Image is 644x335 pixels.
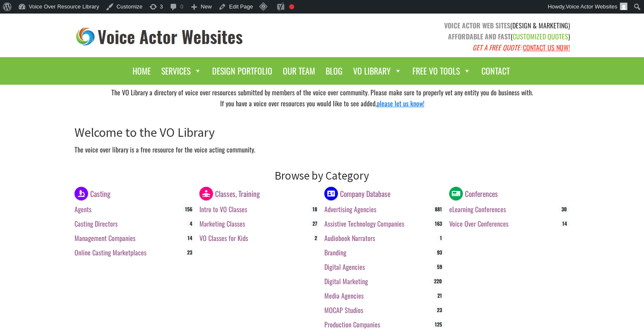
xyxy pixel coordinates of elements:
[431,321,445,328] span: 125
[324,233,375,243] a: Audiobook Narrators
[199,204,247,214] a: Intro to VO Classes
[329,20,570,53] p: (DESIGN & MARKETING) ( )
[434,292,445,299] span: 21
[199,219,245,229] a: Marketing Classes
[324,262,365,272] a: Digital Agencies
[523,42,570,53] a: CONTACT US NOW!
[75,233,135,243] a: Management Companies
[437,234,445,242] span: 1
[431,220,445,227] span: 163
[324,291,364,301] a: Media Agencies
[186,220,195,227] span: 4
[182,205,195,213] span: 156
[75,25,245,48] img: voice_actor_websites_logo
[208,61,276,80] a: Design Portfolio
[324,204,376,214] a: Advertising Agencies
[324,276,368,286] a: Digital Marketing
[448,31,511,42] strong: AFFORDABLE AND FAST
[90,188,111,199] span: Casting
[324,219,404,229] a: Assistive Technology Companies
[324,319,380,329] a: Production Companies
[340,188,390,199] span: Company Database
[434,249,445,256] span: 93
[75,219,118,229] a: Casting Directors
[434,263,445,271] span: 59
[75,247,146,257] a: Online Casting Marketplaces
[279,61,319,80] a: Our Team
[434,306,445,314] span: 23
[558,205,569,213] span: 30
[477,61,514,80] a: Contact
[349,61,406,80] a: VO Library
[324,187,390,198] a: Company Database
[309,220,320,227] span: 27
[75,169,570,182] h2: Browse by Category
[449,187,498,198] a: Conferences
[184,249,195,256] span: 23
[75,187,111,198] a: Casting
[449,204,506,214] a: eLearning Conferences
[444,20,510,30] strong: VOICE ACTOR WEB SITES
[324,247,346,257] a: Branding
[431,277,445,285] span: 220
[408,61,475,80] a: Free VO Tools
[75,144,570,155] p: The voice over library is a free resource for the voice acting community.
[311,234,320,242] span: 2
[75,204,91,214] a: Agents
[449,219,509,229] a: Voice Over Conferences
[321,61,347,80] a: Blog
[309,205,320,213] span: 18
[199,233,248,243] a: VO Classes for Kids
[157,61,206,80] a: Services
[184,234,195,242] span: 14
[377,98,424,108] a: please let us know!
[215,188,260,199] span: Classes, Training
[431,205,445,213] span: 881
[75,125,570,140] h1: Welcome to the VO Library
[289,4,294,9] div: Focus keyphrase not set
[128,61,155,80] a: Home
[473,42,521,53] em: GET A FREE QUOTE:
[513,31,568,42] span: CUSTOMIZED QUOTES
[559,220,569,227] span: 14
[465,188,498,199] span: Conferences
[324,305,363,315] a: MOCAP Studios
[199,187,260,198] a: Classes, Training
[566,3,617,10] span: Voice Actor Websites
